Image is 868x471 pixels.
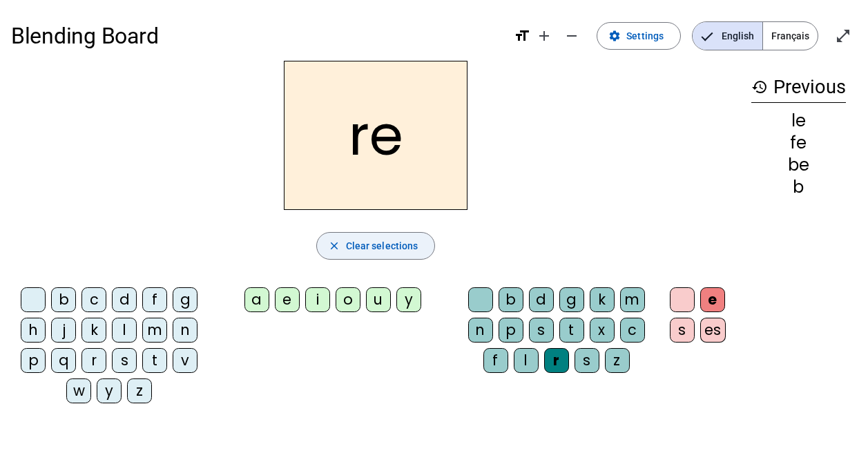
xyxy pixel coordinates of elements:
[11,14,503,58] h1: Blending Board
[620,318,645,343] div: c
[468,318,493,343] div: n
[590,318,615,343] div: x
[751,179,846,195] div: b
[559,318,584,343] div: t
[483,348,508,373] div: f
[316,232,436,260] button: Clear selections
[514,348,539,373] div: l
[590,287,615,312] div: k
[751,157,846,173] div: be
[559,287,584,312] div: g
[97,378,122,403] div: y
[514,28,530,44] mat-icon: format_size
[763,22,818,50] span: Français
[328,240,340,252] mat-icon: close
[366,287,391,312] div: u
[499,318,523,343] div: p
[173,287,197,312] div: g
[21,348,46,373] div: p
[305,287,330,312] div: i
[81,287,106,312] div: c
[66,378,91,403] div: w
[751,113,846,129] div: le
[536,28,552,44] mat-icon: add
[605,348,630,373] div: z
[284,61,467,210] h2: re
[563,28,580,44] mat-icon: remove
[346,238,418,254] span: Clear selections
[597,22,681,50] button: Settings
[173,318,197,343] div: n
[396,287,421,312] div: y
[529,318,554,343] div: s
[529,287,554,312] div: d
[670,318,695,343] div: s
[142,287,167,312] div: f
[112,348,137,373] div: s
[112,287,137,312] div: d
[692,21,818,50] mat-button-toggle-group: Language selection
[112,318,137,343] div: l
[51,348,76,373] div: q
[575,348,599,373] div: s
[336,287,360,312] div: o
[142,318,167,343] div: m
[173,348,197,373] div: v
[530,22,558,50] button: Increase font size
[51,318,76,343] div: j
[693,22,762,50] span: English
[751,135,846,151] div: fe
[835,28,851,44] mat-icon: open_in_full
[558,22,586,50] button: Decrease font size
[81,318,106,343] div: k
[751,79,768,95] mat-icon: history
[700,318,726,343] div: es
[499,287,523,312] div: b
[620,287,645,312] div: m
[626,28,664,44] span: Settings
[751,72,846,103] h3: Previous
[142,348,167,373] div: t
[21,318,46,343] div: h
[544,348,569,373] div: r
[81,348,106,373] div: r
[127,378,152,403] div: z
[608,30,621,42] mat-icon: settings
[700,287,725,312] div: e
[275,287,300,312] div: e
[829,22,857,50] button: Enter full screen
[51,287,76,312] div: b
[244,287,269,312] div: a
